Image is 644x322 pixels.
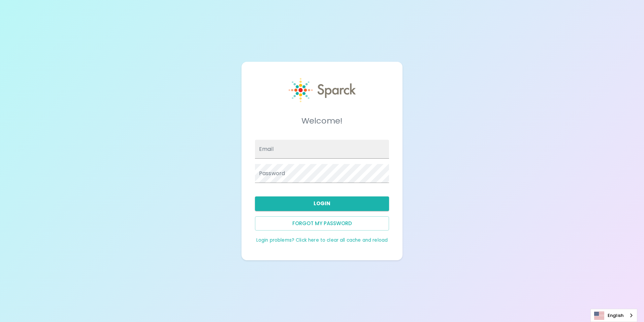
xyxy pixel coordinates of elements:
[255,115,389,126] h5: Welcome!
[289,78,356,102] img: Sparck logo
[590,309,637,322] div: Language
[591,309,637,322] a: English
[256,237,388,243] a: Login problems? Click here to clear all cache and reload
[255,216,389,231] button: Forgot my password
[590,309,637,322] aside: Language selected: English
[255,196,389,211] button: Login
